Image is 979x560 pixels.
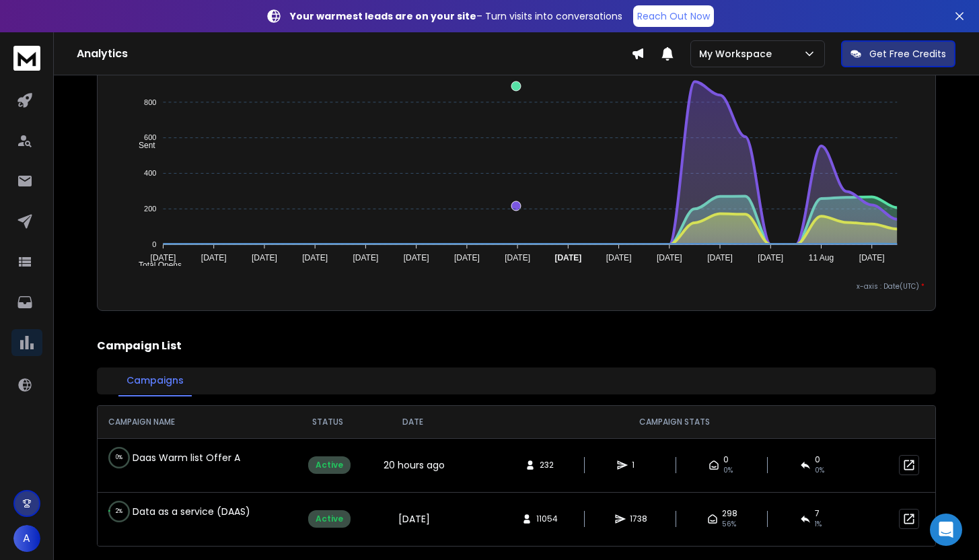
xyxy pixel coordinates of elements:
[13,525,40,552] button: A
[930,514,962,546] div: Open Intercom Messenger
[108,281,924,291] p: x-axis : Date(UTC)
[633,5,714,27] a: Reach Out Now
[606,253,632,262] tspan: [DATE]
[365,438,461,492] td: 20 hours ago
[98,406,291,438] th: CAMPAIGN NAME
[815,454,820,465] span: 0
[722,519,736,530] span: 56 %
[144,169,156,177] tspan: 400
[722,508,737,519] span: 298
[365,406,461,438] th: DATE
[77,46,631,62] h1: Analytics
[129,260,182,270] span: Total Opens
[869,47,946,61] p: Get Free Credits
[454,253,480,262] tspan: [DATE]
[859,253,885,262] tspan: [DATE]
[536,514,558,524] span: 11054
[461,406,888,438] th: CAMPAIGN STATS
[291,406,364,438] th: STATUS
[657,253,682,262] tspan: [DATE]
[365,492,461,546] td: [DATE]
[98,493,291,530] td: Data as a service (DAAS)
[723,465,733,476] span: 0 %
[290,9,622,23] p: – Turn visits into conversations
[308,510,351,528] div: Active
[540,460,554,470] span: 232
[809,253,834,262] tspan: 11 Aug
[815,465,824,476] span: 0 %
[252,253,277,262] tspan: [DATE]
[841,40,955,67] button: Get Free Credits
[13,46,40,71] img: logo
[404,253,429,262] tspan: [DATE]
[758,253,784,262] tspan: [DATE]
[118,365,192,396] button: Campaigns
[353,253,379,262] tspan: [DATE]
[201,253,227,262] tspan: [DATE]
[815,508,820,519] span: 7
[144,98,156,106] tspan: 800
[153,240,157,248] tspan: 0
[723,454,729,465] span: 0
[129,141,155,150] span: Sent
[632,460,645,470] span: 1
[116,505,122,518] p: 2 %
[151,253,176,262] tspan: [DATE]
[98,439,291,477] td: Daas Warm list Offer A
[144,205,156,213] tspan: 200
[290,9,476,23] strong: Your warmest leads are on your site
[308,456,351,474] div: Active
[555,253,582,262] tspan: [DATE]
[303,253,328,262] tspan: [DATE]
[815,519,822,530] span: 1 %
[116,451,122,464] p: 0 %
[505,253,531,262] tspan: [DATE]
[699,47,777,61] p: My Workspace
[630,514,647,524] span: 1738
[144,133,156,141] tspan: 600
[707,253,733,262] tspan: [DATE]
[637,9,710,23] p: Reach Out Now
[97,338,936,354] h2: Campaign List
